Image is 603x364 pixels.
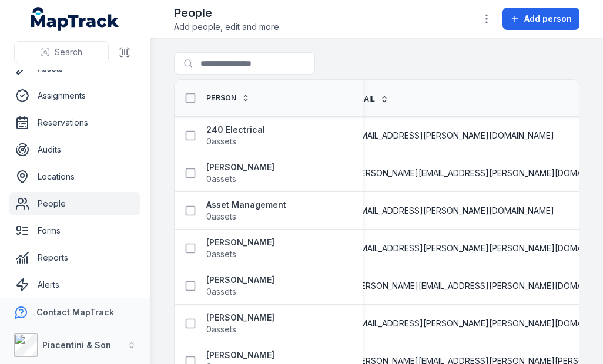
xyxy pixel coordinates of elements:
[9,273,140,296] a: Alerts
[206,93,250,103] a: Person
[353,95,388,104] a: Email
[503,8,579,30] button: Add person
[9,192,140,215] a: People
[9,246,140,269] a: Reports
[206,286,236,298] span: 0 assets
[14,41,109,63] button: Search
[206,349,274,361] strong: [PERSON_NAME]
[524,13,572,25] span: Add person
[36,307,114,317] strong: Contact MapTrack
[174,5,281,21] h2: People
[206,199,286,223] a: Asset Management0assets
[55,46,82,58] span: Search
[206,237,274,260] a: [PERSON_NAME]0assets
[206,161,274,185] a: [PERSON_NAME]0assets
[9,219,140,242] a: Forms
[206,136,236,147] span: 0 assets
[206,199,286,211] strong: Asset Management
[206,124,265,147] a: 240 Electrical0assets
[42,340,111,350] strong: Piacentini & Son
[353,205,554,217] span: [EMAIL_ADDRESS][PERSON_NAME][DOMAIN_NAME]
[31,7,119,31] a: MapTrack
[206,274,274,298] a: [PERSON_NAME]0assets
[9,84,140,107] a: Assignments
[353,95,376,104] span: Email
[9,165,140,188] a: Locations
[206,173,236,185] span: 0 assets
[206,323,236,335] span: 0 assets
[206,211,236,223] span: 0 assets
[206,274,274,286] strong: [PERSON_NAME]
[9,138,140,161] a: Audits
[206,248,236,260] span: 0 assets
[206,93,237,103] span: Person
[9,111,140,134] a: Reservations
[206,161,274,173] strong: [PERSON_NAME]
[206,312,274,335] a: [PERSON_NAME]0assets
[206,312,274,323] strong: [PERSON_NAME]
[353,130,554,141] span: [EMAIL_ADDRESS][PERSON_NAME][DOMAIN_NAME]
[206,237,274,248] strong: [PERSON_NAME]
[206,124,265,136] strong: 240 Electrical
[174,21,281,33] span: Add people, edit and more.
